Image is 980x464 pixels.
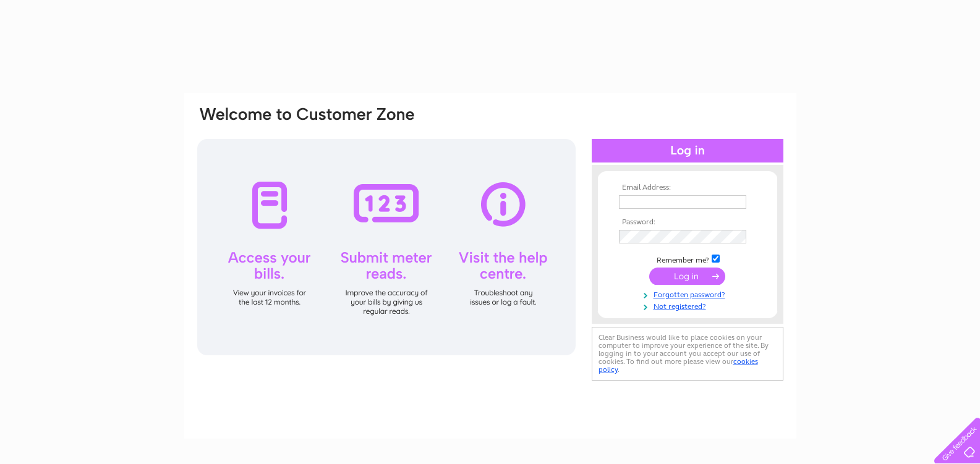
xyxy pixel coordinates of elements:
[619,300,759,311] a: Not registered?
[616,253,759,265] td: Remember me?
[649,268,725,285] input: Submit
[599,357,758,374] a: cookies policy
[592,327,783,381] div: Clear Business would like to place cookies on your computer to improve your experience of the sit...
[619,288,759,300] a: Forgotten password?
[616,218,759,227] th: Password:
[616,183,759,192] th: Email Address:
